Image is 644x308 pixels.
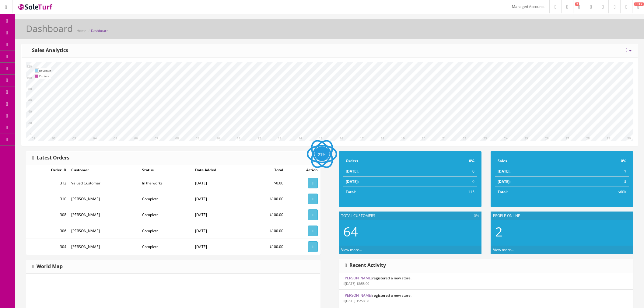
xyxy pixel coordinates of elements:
[571,166,629,177] td: $
[498,189,508,194] strong: Total:
[26,207,69,223] td: 308
[571,187,629,197] td: $60K
[69,191,140,207] td: [PERSON_NAME]
[69,175,140,191] td: Valued Customer
[140,239,192,254] td: Complete
[32,155,69,161] h3: Latest Orders
[28,48,68,53] h3: Sales Analytics
[571,156,629,166] td: 0%
[425,166,477,177] td: 0
[39,73,51,79] td: Orders
[26,175,69,191] td: 312
[345,263,386,268] h3: Recent Activity
[344,293,372,298] a: [PERSON_NAME]
[346,179,359,184] strong: [DATE]:
[344,275,372,281] a: [PERSON_NAME]
[343,225,477,239] h2: 64
[308,209,318,220] a: View
[495,156,571,166] td: Sales
[247,239,286,254] td: $100.00
[39,68,51,73] td: Revenue
[339,272,633,290] li: registered a new store.
[26,223,69,239] td: 306
[77,28,86,33] a: Home
[69,165,140,175] td: Customer
[495,225,629,239] h2: 2
[346,169,359,174] strong: [DATE]:
[339,212,481,220] div: Total Customers
[308,241,318,252] a: View
[193,207,247,223] td: [DATE]
[193,239,247,254] td: [DATE]
[91,28,109,33] a: Dashboard
[308,226,318,236] a: View
[308,178,318,188] a: View
[193,175,247,191] td: [DATE]
[26,23,73,33] h1: Dashboard
[634,2,644,6] span: HELP
[341,247,362,252] a: View more...
[308,194,318,204] a: View
[17,3,54,11] img: SaleTurf
[247,191,286,207] td: $100.00
[69,223,140,239] td: [PERSON_NAME]
[26,165,69,175] td: Order ID
[247,223,286,239] td: $100.00
[247,207,286,223] td: $100.00
[575,2,579,6] span: 2
[69,239,140,254] td: [PERSON_NAME]
[286,165,320,175] td: Action
[140,191,192,207] td: Complete
[193,223,247,239] td: [DATE]
[32,264,63,269] h3: World Map
[140,207,192,223] td: Complete
[425,187,477,197] td: 115
[26,191,69,207] td: 310
[425,156,477,166] td: 0%
[193,165,247,175] td: Date Added
[344,299,369,303] small: [DATE] 15:58:58
[140,223,192,239] td: Complete
[425,177,477,187] td: 0
[339,289,633,307] li: registered a new store.
[247,175,286,191] td: $0.00
[140,165,192,175] td: Status
[491,212,633,220] div: People Online
[571,177,629,187] td: $
[498,169,510,174] strong: [DATE]:
[498,179,510,184] strong: [DATE]:
[247,165,286,175] td: Total
[193,191,247,207] td: [DATE]
[343,156,425,166] td: Orders
[26,239,69,254] td: 304
[69,207,140,223] td: [PERSON_NAME]
[493,247,514,252] a: View more...
[474,213,479,219] span: 0%
[344,281,369,286] small: [DATE] 18:55:00
[140,175,192,191] td: In the works
[346,189,356,194] strong: Total:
